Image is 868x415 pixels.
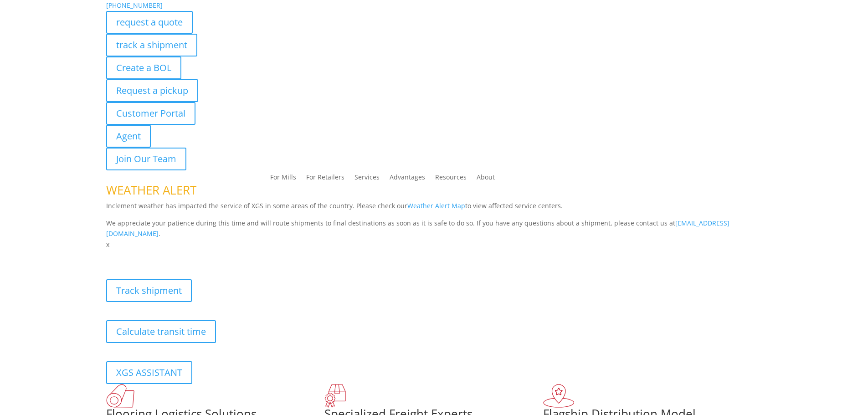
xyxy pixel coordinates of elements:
a: Weather Alert Map [407,201,465,210]
b: Visibility, transparency, and control for your entire supply chain. [106,251,309,260]
a: Advantages [390,174,425,184]
img: xgs-icon-total-supply-chain-intelligence-red [106,384,134,408]
a: Agent [106,125,151,148]
a: Create a BOL [106,56,181,79]
img: xgs-icon-focused-on-flooring-red [324,384,346,408]
a: Calculate transit time [106,320,216,343]
a: XGS ASSISTANT [106,361,192,384]
a: Request a pickup [106,79,198,102]
a: Track shipment [106,279,192,302]
p: We appreciate your patience during this time and will route shipments to final destinations as so... [106,218,762,240]
a: Resources [435,174,467,184]
span: WEATHER ALERT [106,182,196,198]
a: Customer Portal [106,102,195,125]
a: About [477,174,495,184]
a: [PHONE_NUMBER] [106,1,163,10]
a: Services [354,174,380,184]
img: xgs-icon-flagship-distribution-model-red [543,384,575,408]
a: Join Our Team [106,148,186,170]
a: For Mills [270,174,296,184]
p: Inclement weather has impacted the service of XGS in some areas of the country. Please check our ... [106,200,762,218]
a: request a quote [106,11,193,34]
a: For Retailers [306,174,344,184]
a: track a shipment [106,34,197,56]
p: x [106,239,762,250]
